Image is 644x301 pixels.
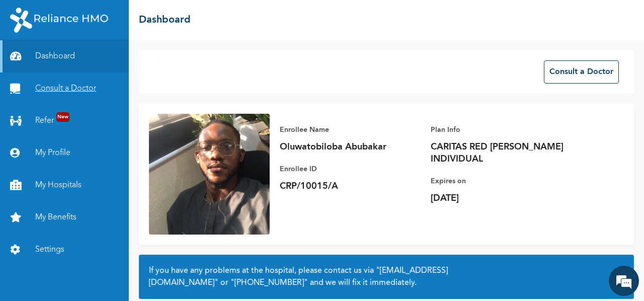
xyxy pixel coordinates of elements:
h2: If you have any problems at the hospital, please contact us via or and we will fix it immediately. [149,265,624,289]
span: New [56,112,69,122]
p: Oluwatobiloba Abubakar [280,141,421,153]
img: Enrollee [149,114,270,235]
div: Chat Now [62,219,134,238]
p: Enrollee ID [280,163,421,175]
p: CRP/10015/A [280,180,421,192]
a: "[PHONE_NUMBER]" [230,279,308,287]
div: Minimize live chat window [165,5,189,29]
p: CARITAS RED [PERSON_NAME] INDIVIDUAL [431,141,572,165]
span: No previous conversation [54,102,143,204]
p: Plan Info [431,124,572,136]
button: Consult a Doctor [544,60,619,84]
p: [DATE] [431,192,572,204]
div: Conversation(s) [52,56,169,70]
div: FAQs [99,249,192,281]
span: Conversation [5,267,99,274]
p: Enrollee Name [280,124,421,136]
p: Expires on [431,175,572,187]
h2: Dashboard [139,13,191,28]
img: RelianceHMO's Logo [10,8,108,33]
